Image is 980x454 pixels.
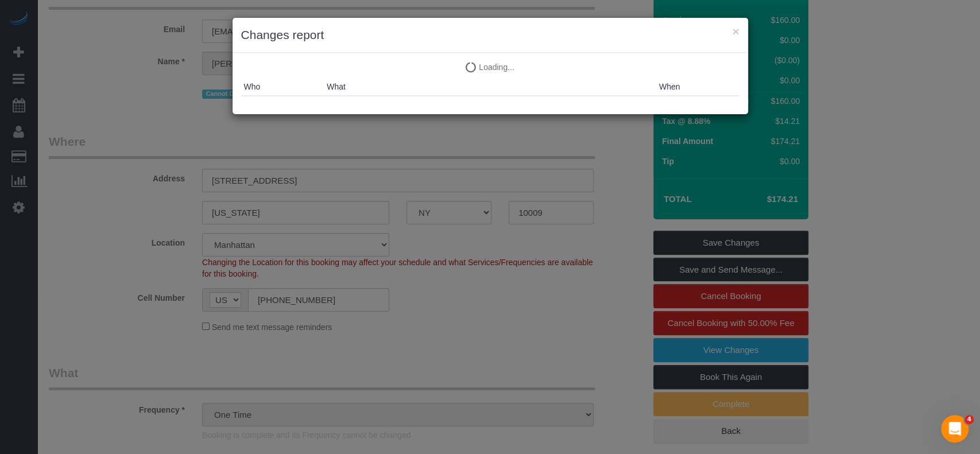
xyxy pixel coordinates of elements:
[941,415,969,443] iframe: Intercom live chat
[732,25,739,37] button: ×
[656,78,739,96] th: When
[241,26,739,44] h3: Changes report
[324,78,656,96] th: What
[241,78,324,96] th: Who
[964,415,974,424] span: 4
[233,18,748,114] sui-modal: Changes report
[241,61,739,73] p: Loading...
